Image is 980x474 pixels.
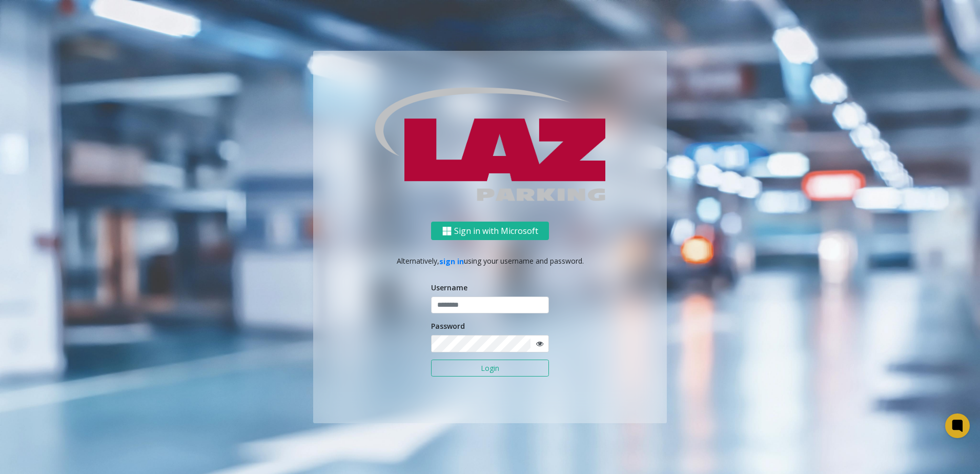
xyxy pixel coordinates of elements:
[431,321,465,331] label: Password
[431,360,549,377] button: Login
[323,256,657,267] p: Alternatively, using your username and password.
[431,222,549,241] button: Sign in with Microsoft
[431,282,467,293] label: Username
[439,256,464,266] a: sign in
